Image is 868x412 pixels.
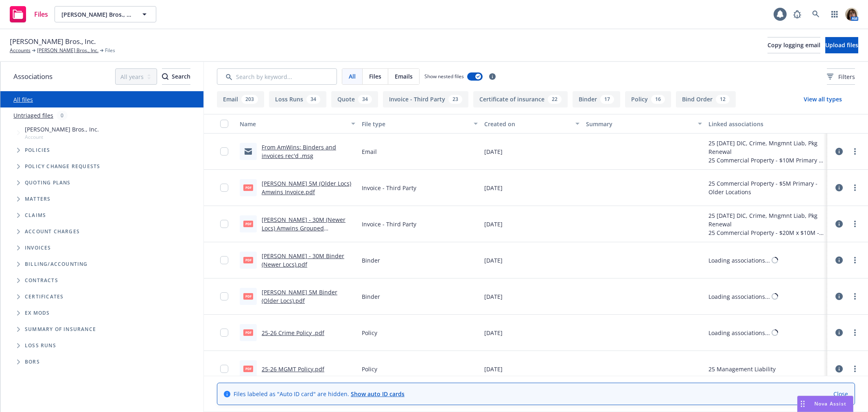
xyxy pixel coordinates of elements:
input: Toggle Row Selected [220,184,228,192]
span: [DATE] [484,184,503,192]
div: 34 [306,95,320,104]
button: Created on [481,114,583,134]
span: Files labeled as "Auto ID card" are hidden. [234,390,404,398]
div: File type [362,120,468,128]
span: [PERSON_NAME] Bros., Inc. [10,36,96,47]
span: Ex Mods [25,311,50,316]
div: Created on [484,120,571,128]
button: Summary [583,114,705,134]
a: From AmWins: Binders and invoices rec'd .msg [262,143,336,160]
a: Search [808,6,824,22]
a: Accounts [10,47,31,54]
span: pdf [243,366,253,372]
span: pdf [243,329,253,335]
button: View all types [791,91,855,107]
div: 22 [548,95,562,104]
a: Files [7,3,51,26]
span: Billing/Accounting [25,262,88,267]
span: Filters [827,72,855,81]
span: Policies [25,148,50,153]
div: 25 [DATE] DIC, Crime, Mngmnt Liab, Pkg Renewal [708,139,824,156]
div: 34 [358,95,372,104]
a: Report a Bug [789,6,805,22]
a: more [850,147,860,156]
span: [DATE] [484,365,503,373]
span: Invoice - Third Party [362,184,416,192]
span: [DATE] [484,147,503,156]
button: [PERSON_NAME] Bros., Inc. [55,6,156,22]
svg: Search [162,73,168,80]
span: [PERSON_NAME] Bros., Inc. [25,125,99,134]
span: Upload files [825,41,858,49]
div: 23 [448,95,462,104]
div: 12 [716,95,730,104]
span: Binder [362,292,380,301]
div: 25 Management Liability [708,365,776,373]
span: All [349,72,356,81]
div: 203 [241,95,258,104]
span: Claims [25,213,46,218]
span: Nova Assist [814,400,846,407]
div: 16 [651,95,665,104]
span: [DATE] [484,329,503,337]
div: Loading associations... [708,256,770,265]
button: Binder [573,91,620,107]
a: more [850,364,860,374]
span: Files [369,72,381,81]
span: Files [34,11,48,18]
a: [PERSON_NAME] Bros., Inc. [37,47,98,54]
span: Copy logging email [767,41,820,49]
input: Toggle Row Selected [220,329,228,337]
span: Certificates [25,294,63,299]
div: 25 [DATE] DIC, Crime, Mngmnt Liab, Pkg Renewal [708,211,824,228]
span: Policy [362,329,377,337]
div: 25 Commercial Property - $10M Primary - Newer Locations [708,156,824,164]
span: pdf [243,257,253,263]
span: Contracts [25,278,58,283]
a: more [850,328,860,337]
a: more [850,219,860,229]
span: pdf [243,221,253,227]
button: Name [236,114,359,134]
div: Loading associations... [708,292,770,301]
div: 17 [600,95,614,104]
span: [DATE] [484,256,503,265]
input: Toggle Row Selected [220,292,228,300]
div: Drag to move [798,396,808,412]
div: Tree Example [0,123,203,256]
span: Invoices [25,245,51,250]
button: Certificate of insurance [473,91,568,107]
div: Folder Tree Example [0,256,203,370]
a: more [850,183,860,193]
span: [DATE] [484,292,503,301]
a: more [850,291,860,301]
div: Linked associations [708,120,824,128]
span: Emails [395,72,413,81]
div: 0 [57,111,68,120]
span: Files [105,47,115,54]
span: BORs [25,359,40,364]
div: 25 Commercial Property - $20M x $10M - Newer Locations [708,228,824,237]
span: Quoting plans [25,180,71,185]
button: Filters [827,68,855,85]
a: [PERSON_NAME] 5M (Older Locs) Amwins Invoice.pdf [262,180,351,196]
span: Policy change requests [25,164,100,169]
input: Search by keyword... [217,68,337,85]
button: Invoice - Third Party [383,91,468,107]
input: Toggle Row Selected [220,220,228,228]
span: Account charges [25,229,80,234]
div: Summary [586,120,693,128]
button: Bind Order [676,91,736,107]
div: Name [240,120,346,128]
div: Search [162,69,190,84]
a: more [850,255,860,265]
span: [DATE] [484,220,503,228]
button: Upload files [825,37,858,53]
a: [PERSON_NAME] - 30M Binder (Newer Locs).pdf [262,252,344,268]
button: SearchSearch [162,68,190,85]
div: Loading associations... [708,329,770,337]
button: Loss Runs [269,91,326,107]
a: Switch app [826,6,843,22]
div: 25 Commercial Property - $5M Primary - Older Locations [708,179,824,196]
img: photo [845,8,858,21]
